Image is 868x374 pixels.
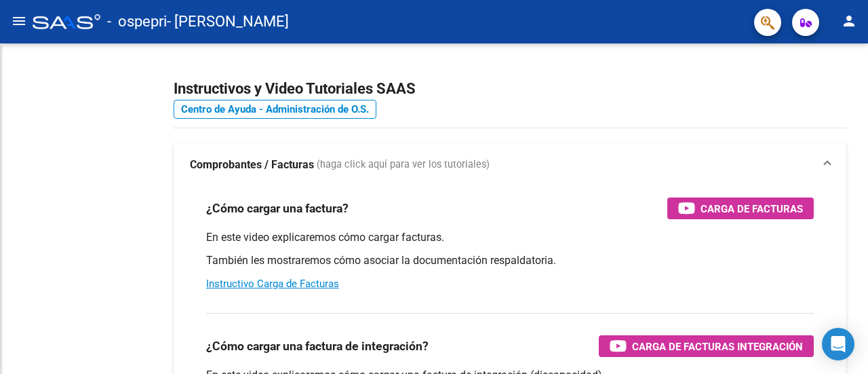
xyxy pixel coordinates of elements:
p: También les mostraremos cómo asociar la documentación respaldatoria. [206,253,814,268]
span: Carga de Facturas [701,200,803,217]
span: Carga de Facturas Integración [632,338,803,355]
span: (haga click aquí para ver los tutoriales) [317,157,490,172]
h3: ¿Cómo cargar una factura de integración? [206,337,429,356]
span: - [PERSON_NAME] [167,7,289,37]
strong: Comprobantes / Facturas [190,157,314,172]
mat-icon: person [841,13,857,29]
button: Carga de Facturas [667,198,814,219]
a: Instructivo Carga de Facturas [206,278,339,290]
h3: ¿Cómo cargar una factura? [206,199,349,218]
button: Carga de Facturas Integración [599,335,814,357]
div: Open Intercom Messenger [822,328,854,360]
p: En este video explicaremos cómo cargar facturas. [206,230,814,245]
a: Centro de Ayuda - Administración de O.S. [174,100,376,119]
mat-icon: menu [11,13,27,29]
span: - ospepri [107,7,167,37]
mat-expansion-panel-header: Comprobantes / Facturas (haga click aquí para ver los tutoriales) [174,143,846,187]
h2: Instructivos y Video Tutoriales SAAS [174,76,846,102]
